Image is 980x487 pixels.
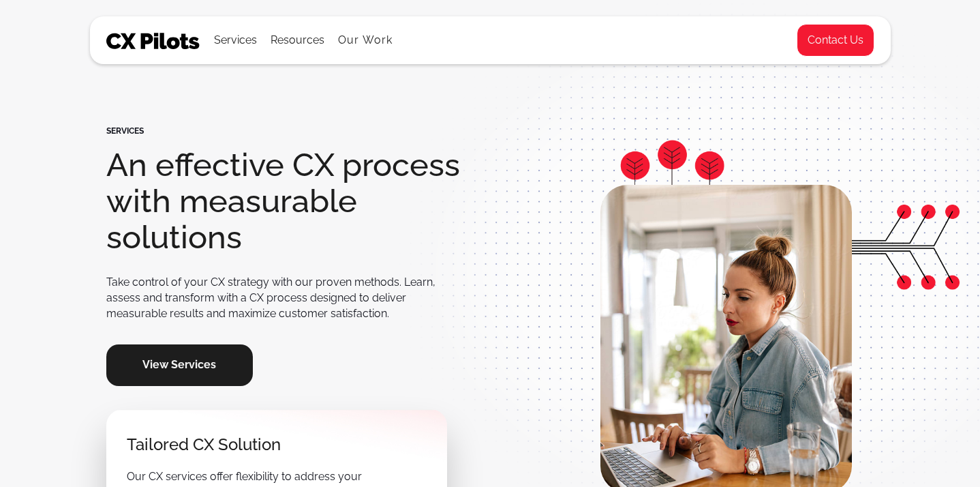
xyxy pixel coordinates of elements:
div: Services [214,17,257,63]
div: Resources [271,31,324,50]
h1: An effective CX process with measurable solutions [106,147,491,255]
div: Services [214,31,257,50]
a: View Services [106,344,253,386]
h2: Tailored CX Solution [127,430,281,459]
div: Take control of your CX strategy with our proven methods. Learn, assess and transform with a CX p... [106,274,450,321]
div: SERVICES [106,126,144,136]
a: Contact Us [797,24,874,57]
a: Our Work [338,34,393,46]
div: Resources [271,17,324,63]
